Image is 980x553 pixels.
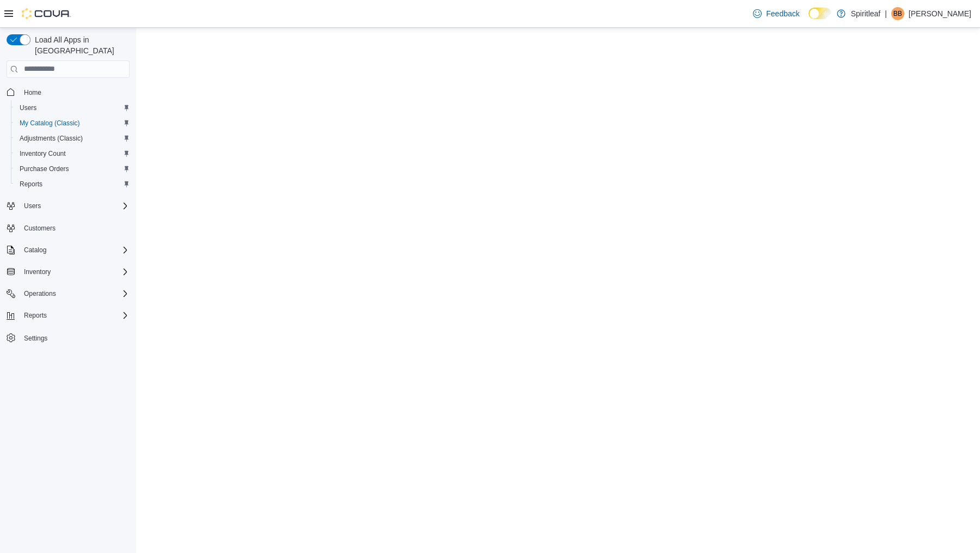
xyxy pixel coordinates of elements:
button: Adjustments (Classic) [11,131,134,146]
span: Feedback [766,8,799,19]
img: Cova [22,8,71,19]
span: Purchase Orders [15,162,130,175]
input: Dark Mode [808,8,831,19]
span: Operations [20,287,130,300]
a: Home [20,86,46,99]
a: Reports [15,178,47,191]
button: Inventory [20,265,55,278]
a: Customers [20,222,60,235]
span: Reports [15,178,130,191]
a: My Catalog (Classic) [15,117,84,130]
span: Inventory Count [15,147,130,160]
a: Purchase Orders [15,162,73,175]
button: Users [11,100,134,116]
span: Inventory Count [20,149,66,158]
span: BB [893,7,902,20]
span: Reports [24,311,47,320]
span: Home [20,86,130,99]
span: Customers [20,221,130,235]
a: Feedback [749,3,804,25]
button: Reports [11,177,134,192]
button: Reports [20,309,51,322]
button: Purchase Orders [11,161,134,177]
button: Home [2,84,134,100]
span: Adjustments (Classic) [15,132,130,145]
button: Users [20,199,45,212]
span: Inventory [24,268,51,276]
span: Settings [24,334,47,343]
button: Inventory [2,264,134,279]
span: Customers [24,224,56,233]
span: Load All Apps in [GEOGRAPHIC_DATA] [30,34,130,56]
span: My Catalog (Classic) [15,117,130,130]
a: Inventory Count [15,147,70,160]
span: Home [24,88,41,97]
p: Spiritleaf [851,7,880,20]
button: Customers [2,220,134,236]
a: Users [15,101,41,114]
button: Catalog [2,242,134,258]
span: Users [24,202,41,210]
p: | [885,7,887,20]
span: Users [20,199,130,212]
button: Operations [2,286,134,301]
span: Adjustments (Classic) [20,134,83,143]
span: Users [20,104,36,112]
span: Catalog [20,244,130,257]
span: Inventory [20,265,130,278]
button: Operations [20,287,60,300]
a: Settings [20,332,52,345]
button: Reports [2,308,134,323]
span: Reports [20,180,42,189]
span: Settings [20,331,130,344]
button: Catalog [20,244,51,257]
span: My Catalog (Classic) [20,119,80,127]
button: Settings [2,330,134,345]
div: Bobby B [891,7,904,20]
a: Adjustments (Classic) [15,132,87,145]
button: Inventory Count [11,146,134,161]
button: My Catalog (Classic) [11,116,134,131]
span: Purchase Orders [20,165,69,173]
span: Users [15,101,130,114]
span: Reports [20,309,130,322]
button: Users [2,198,134,214]
p: [PERSON_NAME] [909,7,971,20]
nav: Complex example [7,80,130,374]
span: Operations [24,289,56,298]
span: Catalog [24,246,46,254]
